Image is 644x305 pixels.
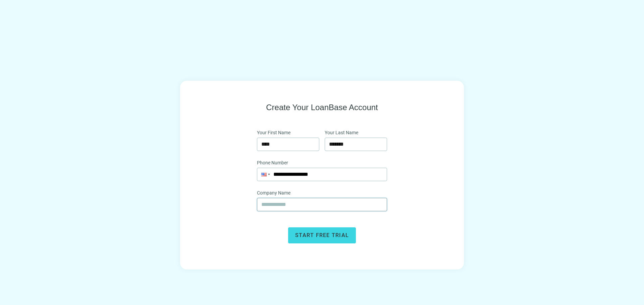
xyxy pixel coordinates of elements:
button: Start free trial [288,227,356,243]
span: Create Your LoanBase Account [266,102,378,113]
span: Start free trial [295,232,349,238]
label: Your Last Name [325,129,363,136]
div: United States: + 1 [257,168,270,181]
label: Company Name [257,189,295,197]
label: Phone Number [257,159,292,166]
label: Your First Name [257,129,295,136]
